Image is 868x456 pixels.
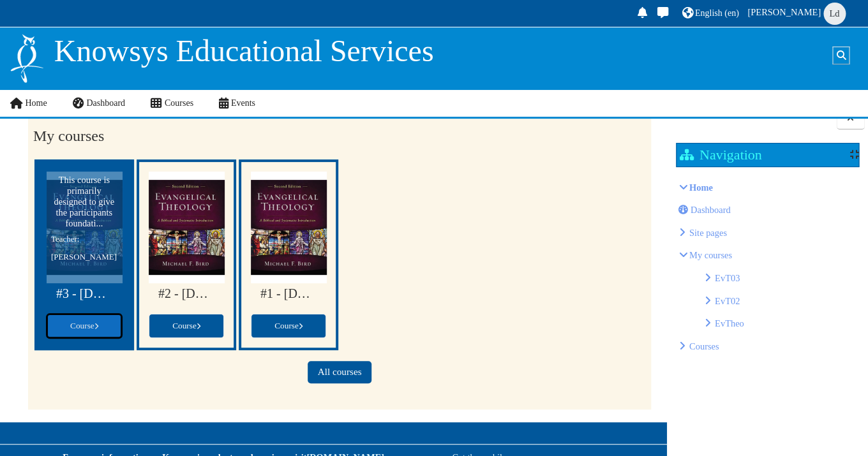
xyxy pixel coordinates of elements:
[231,98,255,108] span: Events
[679,201,857,219] li: Dashboard
[274,321,303,330] span: Course
[671,138,864,381] section: Blocks
[680,4,741,24] a: English ‎(en)‎
[680,147,762,163] h2: Navigation
[634,4,652,24] div: Show notification window with no new notifications
[654,4,673,24] a: Toggle messaging drawer There are 0 unread conversations
[9,90,268,117] nav: Site links
[849,149,858,159] div: Show / hide the block
[9,33,45,84] img: Logo
[715,273,740,283] a: EvT03
[679,179,857,355] li: Home
[689,250,732,260] a: My courses
[70,321,98,330] span: Course
[715,318,744,328] a: EvTheo
[56,286,112,301] a: #3 - [DEMOGRAPHIC_DATA] Theology
[60,90,138,117] a: Dashboard
[689,182,713,193] a: Home
[149,314,224,338] a: Course
[747,7,821,17] span: [PERSON_NAME]
[308,361,371,383] a: All courses
[691,205,731,215] span: Dashboard
[172,321,200,330] span: Course
[51,234,117,261] a: Teacher: [PERSON_NAME]
[689,341,719,351] a: Courses
[260,286,317,301] a: #1 - [DEMOGRAPHIC_DATA] Theology
[655,7,670,18] i: Toggle messaging drawer
[678,205,731,215] a: Dashboard
[54,175,115,228] span: This course is primarily designed to give the participants foundational knowledge in the key subj...
[679,246,857,332] li: My courses
[206,90,268,117] a: Events
[33,127,646,145] h2: My courses
[679,224,857,242] li: Knowsys Educational Services LLC
[158,286,214,301] a: #2 - [DEMOGRAPHIC_DATA] Theology
[138,90,206,117] a: Courses
[251,314,326,338] a: Course
[715,296,740,306] a: EvT02
[695,8,739,18] span: English ‎(en)‎
[165,98,193,108] span: Courses
[689,228,727,238] span: Knowsys Educational Services LLC
[705,269,857,287] li: EvT03
[86,98,125,108] span: Dashboard
[705,314,857,332] li: EvTheo
[745,1,849,26] a: User menu
[823,3,846,25] span: Lance de Ruig
[47,314,122,338] a: Course
[25,98,47,108] span: Home
[705,292,857,310] li: EvT02
[54,33,434,70] p: Knowsys Educational Services
[679,337,857,355] li: Courses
